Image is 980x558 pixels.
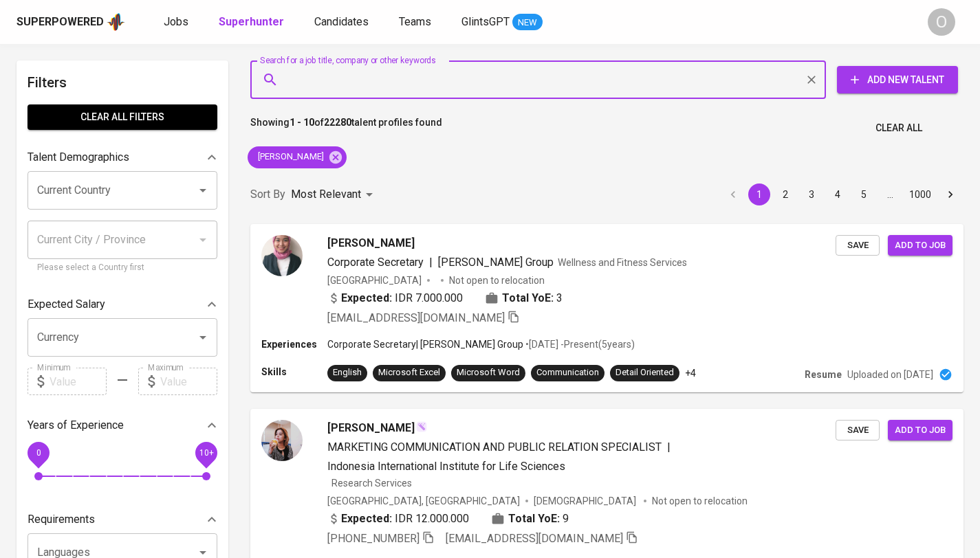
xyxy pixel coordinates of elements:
[461,15,510,28] span: GlintsGPT
[523,337,635,351] p: • [DATE] - Present ( 5 years )
[327,235,415,252] span: [PERSON_NAME]
[895,423,946,438] span: Add to job
[853,183,875,205] button: Go to page 5
[291,186,361,203] p: Most Relevant
[324,117,351,128] b: 22280
[879,188,901,201] div: …
[801,183,823,205] button: Go to page 3
[17,14,104,30] div: Superpowered
[378,366,440,379] div: Microsoft Excel
[446,532,623,545] span: [EMAIL_ADDRESS][DOMAIN_NAME]
[939,183,961,205] button: Go to next page
[28,412,217,439] div: Years of Experience
[774,183,796,205] button: Go to page 2
[28,71,217,93] h6: Filters
[842,423,873,438] span: Save
[261,420,303,461] img: 889511668d2d1b8b90e896a7d853f44c.jpg
[193,328,213,347] button: Open
[720,183,963,205] nav: pagination navigation
[888,235,952,256] button: Add to job
[327,337,523,351] p: Corporate Secretary | [PERSON_NAME] Group
[37,261,208,275] p: Please select a Country first
[199,448,213,458] span: 10+
[652,494,748,508] p: Not open to relocation
[193,181,213,200] button: Open
[50,368,107,395] input: Value
[164,14,191,31] a: Jobs
[805,368,842,381] p: Resume
[895,238,946,254] span: Add to job
[28,149,129,166] p: Talent Demographics
[327,460,565,473] span: Indonesia International Institute for Life Sciences
[290,117,314,128] b: 1 - 10
[28,144,217,171] div: Talent Demographics
[847,368,933,381] p: Uploaded on [DATE]
[399,14,434,31] a: Teams
[563,511,569,527] span: 9
[848,71,947,89] span: Add New Talent
[327,420,415,436] span: [PERSON_NAME]
[327,440,662,454] span: MARKETING COMMUNICATION AND PUBLIC RELATION SPECIALIST
[327,311,505,324] span: [EMAIL_ADDRESS][DOMAIN_NAME]
[219,15,284,28] b: Superhunter
[449,274,545,287] p: Not open to relocation
[748,183,770,205] button: page 1
[17,12,125,32] a: Superpoweredapp logo
[870,115,928,141] button: Clear All
[905,183,935,205] button: Go to page 1000
[28,291,217,318] div: Expected Salary
[327,256,424,269] span: Corporate Secretary
[248,146,347,168] div: [PERSON_NAME]
[888,420,952,441] button: Add to job
[261,235,303,276] img: a5b3a49559b83d87554cc3ca405e0787.jpeg
[827,183,849,205] button: Go to page 4
[261,337,327,351] p: Experiences
[327,494,520,508] div: [GEOGRAPHIC_DATA], [GEOGRAPHIC_DATA]
[314,15,369,28] span: Candidates
[837,66,958,93] button: Add New Talent
[556,290,563,306] span: 3
[429,254,433,271] span: |
[685,366,696,380] p: +4
[341,290,392,306] b: Expected:
[508,511,560,527] b: Total YoE:
[457,366,520,379] div: Microsoft Word
[875,120,922,137] span: Clear All
[836,235,880,256] button: Save
[842,238,873,254] span: Save
[28,417,124,434] p: Years of Experience
[502,290,554,306] b: Total YoE:
[438,256,554,269] span: [PERSON_NAME] Group
[28,104,217,130] button: Clear All filters
[28,296,105,313] p: Expected Salary
[327,532,420,545] span: [PHONE_NUMBER]
[107,12,125,32] img: app logo
[291,182,378,208] div: Most Relevant
[558,257,687,268] span: Wellness and Fitness Services
[36,448,41,458] span: 0
[327,274,422,287] div: [GEOGRAPHIC_DATA]
[28,506,217,533] div: Requirements
[250,224,963,392] a: [PERSON_NAME]Corporate Secretary|[PERSON_NAME] GroupWellness and Fitness Services[GEOGRAPHIC_DATA...
[399,15,431,28] span: Teams
[333,366,362,379] div: English
[416,421,427,432] img: magic_wand.svg
[250,115,442,141] p: Showing of talent profiles found
[836,420,880,441] button: Save
[616,366,674,379] div: Detail Oriented
[928,8,955,36] div: O
[248,150,332,164] span: [PERSON_NAME]
[802,70,821,89] button: Clear
[512,16,543,30] span: NEW
[164,15,188,28] span: Jobs
[250,186,285,203] p: Sort By
[261,365,327,379] p: Skills
[536,366,599,379] div: Communication
[219,14,287,31] a: Superhunter
[327,511,469,527] div: IDR 12.000.000
[461,14,543,31] a: GlintsGPT NEW
[341,511,392,527] b: Expected:
[160,368,217,395] input: Value
[667,439,671,456] span: |
[314,14,371,31] a: Candidates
